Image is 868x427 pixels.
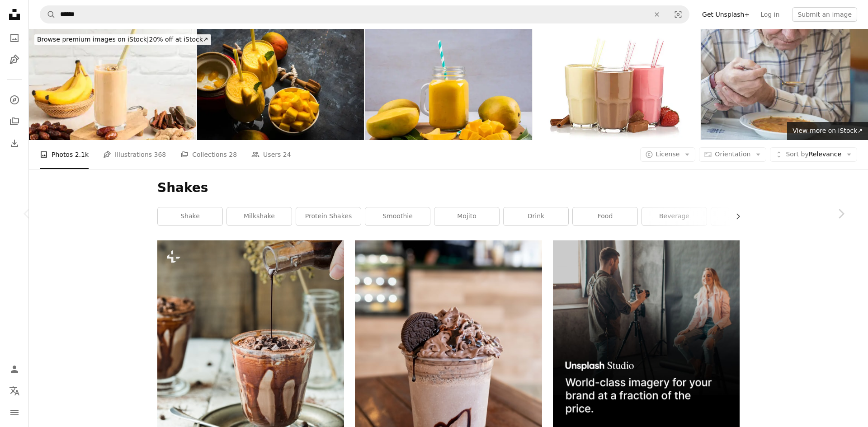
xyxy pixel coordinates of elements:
[5,134,24,152] a: Download History
[283,150,291,160] span: 24
[227,207,292,225] a: milkshake
[157,180,740,196] h1: Shakes
[793,127,863,134] span: View more on iStock ↗
[251,140,291,169] a: Users 24
[180,140,237,169] a: Collections 28
[711,207,776,225] a: dessert
[365,207,430,225] a: smoothie
[157,376,344,385] a: a person pouring chocolate into a glass
[792,7,857,22] button: Submit an image
[573,207,637,225] a: food
[5,113,24,131] a: Collections
[699,147,766,162] button: Orientation
[158,207,222,225] a: shake
[786,150,841,159] span: Relevance
[29,29,217,51] a: Browse premium images on iStock|20% off at iStock↗
[197,29,364,140] img: Mango Lassi or smoothie in big glasses with curd, cut fruit pieces and blender
[504,207,568,225] a: drink
[640,147,696,162] button: License
[814,170,868,257] a: Next
[40,6,56,23] button: Search Unsplash
[40,5,689,23] form: Find visuals sitewide
[787,122,868,140] a: View more on iStock↗
[296,207,361,225] a: protein shakes
[37,36,149,43] span: Browse premium images on iStock |
[5,29,24,47] a: Photos
[37,36,208,43] span: 20% off at iStock ↗
[5,382,24,400] button: Language
[770,147,857,162] button: Sort byRelevance
[647,6,667,23] button: Clear
[755,7,785,22] a: Log in
[355,376,542,385] a: chocolate cookie frappe
[553,240,740,427] img: file-1715651741414-859baba4300dimage
[29,29,196,140] img: Date Banana Smoothie with fresh fruits and nuts for Ramadan Iftar breakfast
[533,29,700,140] img: A cinnamon, chocolate, and strawberry smoothie
[365,29,532,140] img: Mango Smoothie In A Bottle With Slices Of Mango Fruit
[5,404,24,422] button: Menu
[103,140,166,169] a: Illustrations 368
[642,207,707,225] a: beverage
[154,150,166,160] span: 368
[5,360,24,378] a: Log in / Sign up
[5,51,24,69] a: Illustrations
[697,7,755,22] a: Get Unsplash+
[656,150,680,158] span: License
[229,150,237,160] span: 28
[715,150,750,158] span: Orientation
[434,207,499,225] a: mojito
[667,6,689,23] button: Visual search
[5,91,24,109] a: Explore
[701,29,868,140] img: Elderly man with Parkinsons disease holds spoon in both hands.
[786,150,808,158] span: Sort by
[730,207,740,225] button: scroll list to the right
